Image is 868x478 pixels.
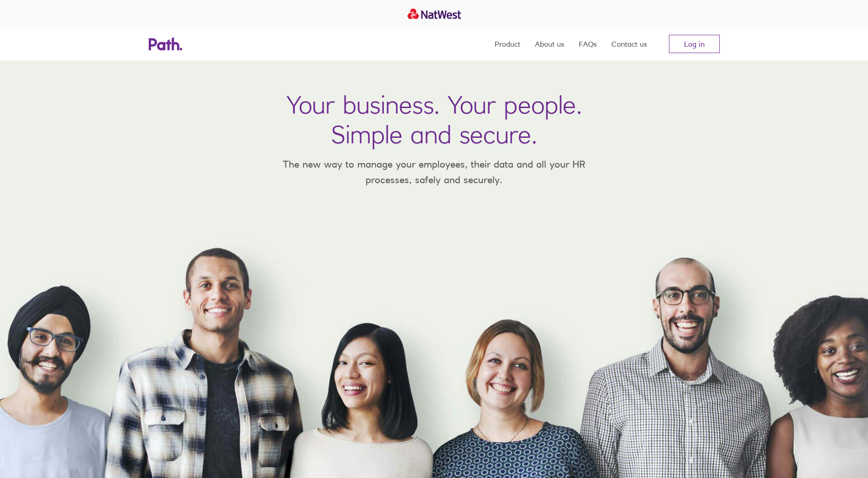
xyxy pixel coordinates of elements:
[286,90,582,149] h1: Your business. Your people. Simple and secure.
[495,27,520,60] a: Product
[535,27,564,60] a: About us
[270,157,599,187] p: The new way to manage your employees, their data and all your HR processes, safely and securely.
[669,35,720,53] a: Log in
[611,27,647,60] a: Contact us
[579,27,597,60] a: FAQs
